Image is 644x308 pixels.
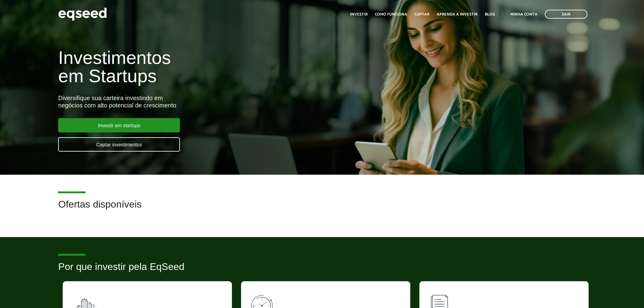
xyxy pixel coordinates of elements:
[510,12,537,16] a: Minha conta
[350,12,368,16] a: Investir
[485,12,495,16] a: Blog
[58,137,180,152] a: Captar investimentos
[58,6,107,22] img: EqSeed
[545,10,587,19] a: Sair
[58,94,371,109] div: Diversifique sua carteira investindo em negócios com alto potencial de crescimento
[58,118,180,132] a: Investir em startups
[437,12,478,16] a: Aprenda a investir
[58,261,586,281] h2: Por que investir pela EqSeed
[375,12,407,16] a: Como funciona
[415,12,429,16] a: Captar
[58,49,371,85] h1: Investimentos em Startups
[58,199,586,219] h2: Ofertas disponíveis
